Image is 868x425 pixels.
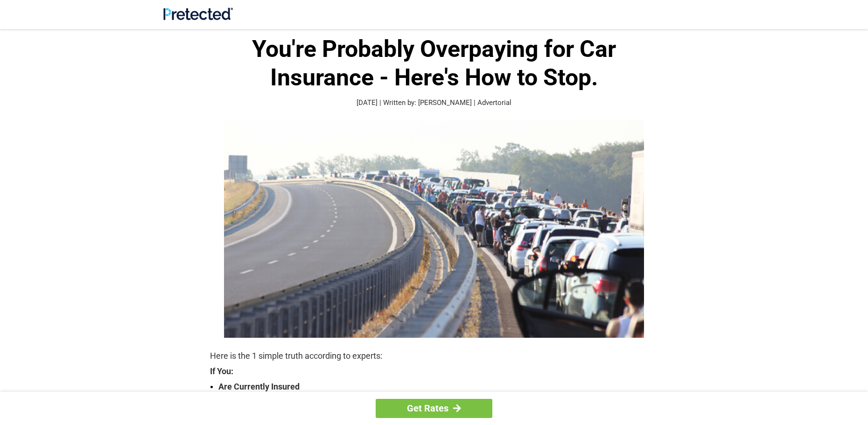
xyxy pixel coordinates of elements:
a: Site Logo [163,13,233,22]
p: Here is the 1 simple truth according to experts: [210,349,658,362]
strong: If You: [210,367,658,376]
img: Site Logo [163,7,233,20]
p: [DATE] | Written by: [PERSON_NAME] | Advertorial [210,98,658,108]
h1: You're Probably Overpaying for Car Insurance - Here's How to Stop. [210,35,658,92]
strong: Are Currently Insured [218,380,658,393]
a: Get Rates [376,399,492,418]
